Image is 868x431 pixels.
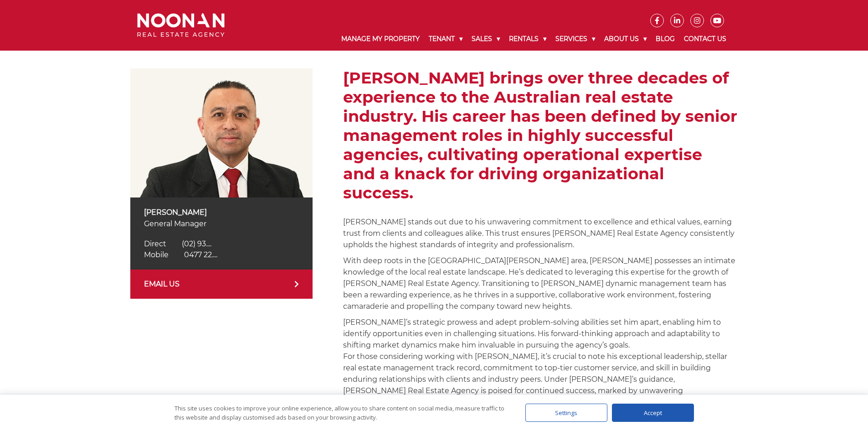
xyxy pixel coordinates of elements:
[144,250,169,259] span: Mobile
[175,404,507,422] div: This site uses cookies to improve your online experience, allow you to share content on social me...
[651,27,679,51] a: Blog
[525,404,607,422] div: Settings
[144,218,299,229] p: General Manager
[130,68,313,197] img: Martin Reyes
[184,250,217,259] span: 0477 22....
[130,270,313,299] a: EMAIL US
[424,27,467,51] a: Tenant
[467,27,504,51] a: Sales
[600,27,651,51] a: About Us
[504,27,551,51] a: Rentals
[343,255,738,312] p: With deep roots in the [GEOGRAPHIC_DATA][PERSON_NAME] area, [PERSON_NAME] possesses an intimate k...
[612,404,694,422] div: Accept
[144,239,211,248] a: Click to reveal phone number
[144,207,299,218] p: [PERSON_NAME]
[343,216,738,250] p: [PERSON_NAME] stands out due to his unwavering commitment to excellence and ethical values, earni...
[144,250,217,259] a: Click to reveal phone number
[343,68,738,203] h2: [PERSON_NAME] brings over three decades of experience to the Australian real estate industry. His...
[679,27,731,51] a: Contact Us
[144,239,166,248] span: Direct
[137,13,225,37] img: Noonan Real Estate Agency
[551,27,600,51] a: Services
[343,317,738,408] p: [PERSON_NAME]’s strategic prowess and adept problem-solving abilities set him apart, enabling him...
[182,239,211,248] span: (02) 93....
[337,27,424,51] a: Manage My Property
